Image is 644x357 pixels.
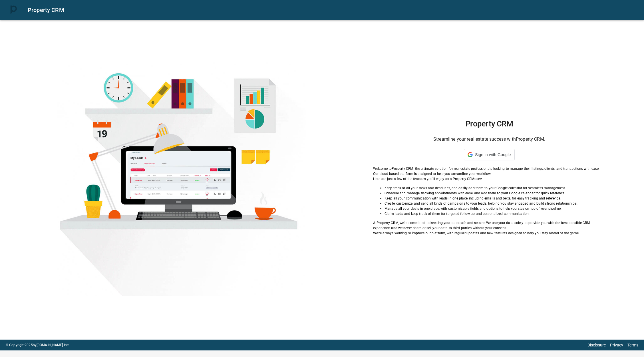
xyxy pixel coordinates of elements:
div: Sign in with Google [464,149,514,160]
a: [DOMAIN_NAME] Inc. [37,343,69,347]
h6: Streamline your real estate success with Property CRM . [373,135,605,143]
p: Claim leads and keep track of them for targeted follow-up and personalized communication. [385,211,605,216]
a: Privacy [610,343,623,347]
p: © Copyright 2025 by [6,342,69,348]
p: At Property CRM , we're committed to keeping your data safe and secure. We use your data solely t... [373,220,605,231]
p: Create, customize, and send all kinds of campaigns to your leads, helping you stay engaged and bu... [385,201,605,206]
span: Sign in with Google [475,152,511,157]
a: Terms [627,343,638,347]
p: We're always working to improve our platform, with regular updates and new features designed to h... [373,231,605,236]
h1: Property CRM [373,119,605,128]
div: Property CRM [28,5,637,15]
p: Keep all your communication with leads in one place, including emails and texts, for easy trackin... [385,196,605,201]
p: Here are just a few of the features you'll enjoy as a Property CRM user: [373,176,605,181]
a: Disclosure [587,343,606,347]
p: Keep track of all your tasks and deadlines, and easily add them to your Google calendar for seaml... [385,185,605,191]
p: Manage all your deals in one place, with customizable fields and options to help you stay on top ... [385,206,605,211]
p: Welcome to Property CRM - the ultimate solution for real estate professionals looking to manage t... [373,166,605,176]
p: Schedule and manage showing appointments with ease, and add them to your Google calendar for quic... [385,191,605,196]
